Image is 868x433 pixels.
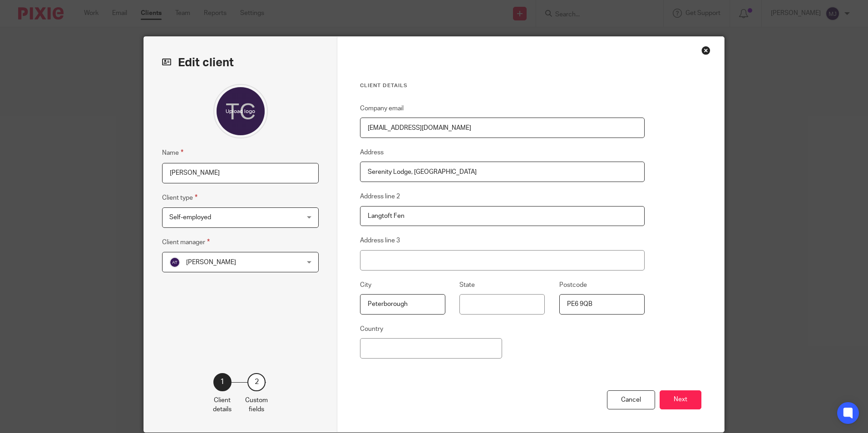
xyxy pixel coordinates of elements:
label: Postcode [559,280,587,290]
div: Close this dialog window [701,46,710,55]
p: Custom fields [245,396,268,414]
div: 2 [247,373,266,391]
label: Country [360,325,383,334]
label: Client manager [162,237,210,247]
span: Self-employed [169,214,211,221]
p: Client details [213,396,232,414]
label: Company email [360,104,404,113]
label: State [459,280,475,290]
label: City [360,280,371,290]
div: 1 [213,373,232,391]
div: Cancel [607,390,655,410]
label: Address line 3 [360,236,400,245]
h3: Client details [360,82,645,89]
img: svg%3E [169,257,180,268]
label: Address line 2 [360,192,400,201]
label: Client type [162,192,197,203]
span: [PERSON_NAME] [186,259,236,266]
h2: Edit client [162,55,319,70]
label: Name [162,148,183,158]
label: Address [360,148,384,157]
button: Next [660,390,701,410]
